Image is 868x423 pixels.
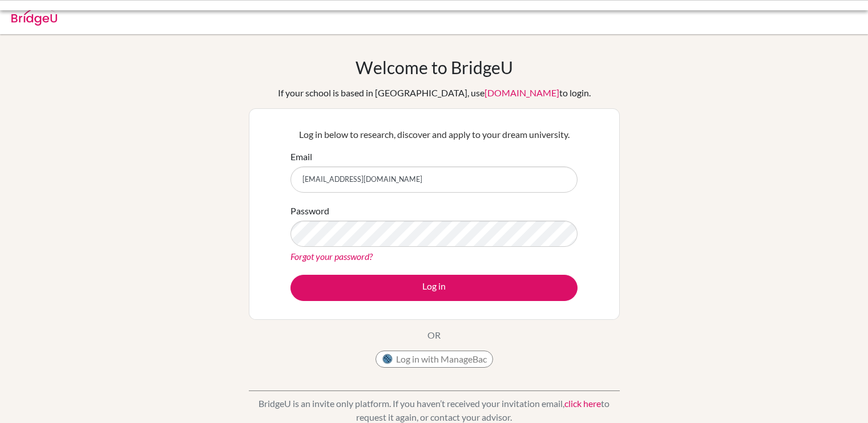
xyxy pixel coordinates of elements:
[290,251,373,262] a: Forgot your password?
[103,9,594,23] div: Invalid email or password.
[290,128,578,141] p: Log in below to research, discover and apply to your dream university.
[356,57,513,78] h1: Welcome to BridgeU
[290,204,329,218] label: Password
[376,351,493,368] button: Log in with ManageBac
[564,398,601,409] a: click here
[290,275,578,301] button: Log in
[485,87,559,98] a: [DOMAIN_NAME]
[11,7,57,26] img: Bridge-U
[278,86,591,100] div: If your school is based in [GEOGRAPHIC_DATA], use to login.
[290,150,312,164] label: Email
[427,328,441,342] p: OR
